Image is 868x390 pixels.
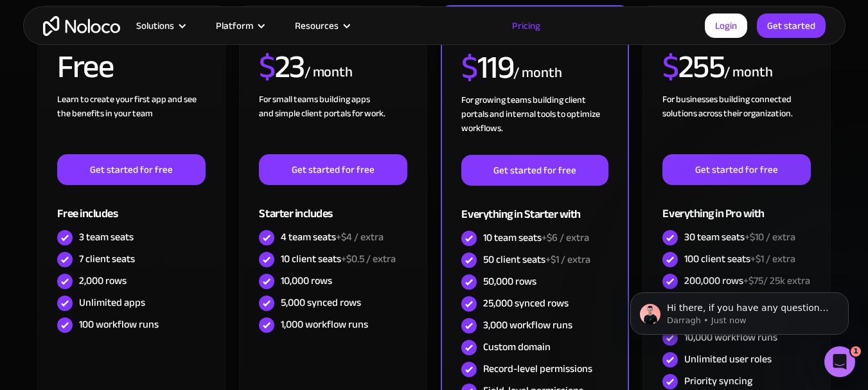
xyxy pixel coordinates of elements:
div: 7 client seats [79,252,135,266]
div: Resources [279,17,364,34]
h2: 23 [259,51,305,83]
div: For small teams building apps and simple client portals for work. ‍ [259,93,407,154]
span: $ [259,37,275,97]
span: 1 [851,346,861,357]
div: 30 team seats [684,230,795,244]
span: +$1 / extra [750,249,795,269]
a: Get started for free [662,154,810,185]
span: +$6 / extra [542,228,589,247]
iframe: Intercom live chat [824,346,855,377]
div: Everything in Pro with [662,185,810,227]
span: +$4 / extra [336,227,384,247]
div: / month [305,62,353,83]
a: Pricing [496,17,556,34]
div: Starter includes [259,185,407,227]
div: Solutions [136,17,174,34]
div: For businesses building connected solutions across their organization. ‍ [662,93,810,154]
div: 3,000 workflow runs [483,318,572,332]
div: Resources [295,17,339,34]
div: 100 client seats [684,252,795,266]
div: Unlimited apps [79,296,145,310]
div: 25,000 synced rows [483,296,569,310]
div: 50,000 rows [483,274,536,288]
span: +$0.5 / extra [341,249,396,269]
div: Solutions [120,17,200,34]
a: Get started for free [259,154,407,185]
div: Platform [200,17,279,34]
div: Unlimited user roles [684,352,772,366]
div: Custom domain [483,340,551,354]
div: 1,000 workflow runs [281,317,368,332]
div: Priority syncing [684,374,752,388]
span: +$1 / extra [545,250,590,269]
div: Learn to create your first app and see the benefits in your team ‍ [57,93,205,154]
h2: 119 [461,51,513,84]
div: 4 team seats [281,230,384,244]
div: 2,000 rows [79,274,127,288]
h2: 255 [662,51,724,83]
div: 3 team seats [79,230,134,244]
div: / month [513,63,562,84]
iframe: Intercom notifications message [611,265,868,355]
a: home [43,16,120,36]
div: 100 workflow runs [79,317,159,332]
div: 5,000 synced rows [281,296,361,310]
h2: Free [57,51,113,83]
div: For growing teams building client portals and internal tools to optimize workflows. [461,93,608,155]
div: 50 client seats [483,253,590,267]
span: +$10 / extra [745,227,795,247]
a: Get started for free [461,155,608,186]
div: 10,000 rows [281,274,332,288]
a: Login [705,13,747,38]
div: / month [724,62,772,83]
span: $ [662,37,678,97]
div: Record-level permissions [483,362,592,376]
div: Free includes [57,185,205,227]
div: 10 client seats [281,252,396,266]
div: 10 team seats [483,231,589,245]
span: $ [461,37,477,98]
div: Platform [216,17,253,34]
a: Get started for free [57,154,205,185]
a: Get started [757,13,826,38]
div: Everything in Starter with [461,186,608,227]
